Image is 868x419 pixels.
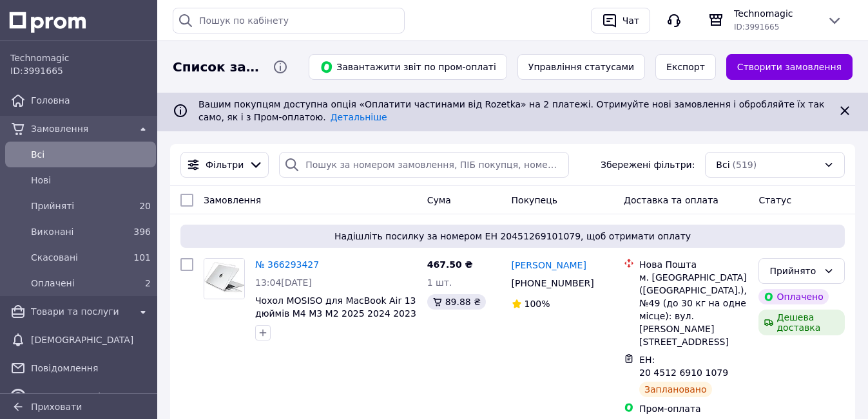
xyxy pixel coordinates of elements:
div: 89.88 ₴ [427,294,486,310]
div: Нова Пошта [639,258,748,271]
span: Всi [31,148,151,161]
button: Експорт [655,54,716,80]
span: Надішліть посилку за номером ЕН 20451269101079, щоб отримати оплату [186,230,840,243]
span: 2 [145,278,151,288]
span: Приховати [31,402,82,412]
span: Скасовані [31,251,125,264]
span: Прийняті [31,200,125,212]
span: Повідомлення [31,362,151,375]
span: Виконані [31,225,125,238]
span: Technomagic [734,7,816,20]
span: Збережені фільтри: [601,158,695,171]
span: Вашим покупцям доступна опція «Оплатити частинами від Rozetka» на 2 платежі. Отримуйте нові замов... [198,99,824,122]
div: Пром-оплата [639,402,748,415]
div: Заплановано [639,382,712,397]
span: 101 [133,252,151,263]
span: Список замовлень [173,58,262,77]
span: ID: 3991665 [734,23,779,32]
span: 20 [139,201,151,211]
span: ID: 3991665 [10,66,63,76]
span: Всі [716,158,729,171]
span: 100% [525,299,550,309]
div: Чат [620,11,642,30]
span: Cума [427,195,451,205]
button: Управління статусами [517,54,645,80]
span: Каталог ProSale [31,390,130,403]
div: [PHONE_NUMBER] [509,274,597,292]
span: Товари та послуги [31,305,130,318]
span: Нові [31,174,151,187]
div: Оплачено [758,289,828,304]
span: Замовлення [31,122,130,135]
span: Замовлення [204,195,261,205]
span: Оплачені [31,277,125,290]
a: Фото товару [204,258,245,299]
img: Фото товару [204,259,244,299]
span: Фільтри [206,158,244,171]
span: [DEMOGRAPHIC_DATA] [31,333,151,346]
input: Пошук за номером замовлення, ПІБ покупця, номером телефону, Email, номером накладної [279,152,568,178]
div: Прийнято [769,264,818,278]
a: Чохол MOSISO для MacBook Air 13 дюймів M4 M3 M2 2025 2024 2023 2022 A3240 A3113 A2681 з Touch ID, [255,295,416,344]
span: Доставка та оплата [624,195,719,205]
span: Покупець [512,195,557,205]
a: Створити замовлення [726,54,853,80]
div: м. [GEOGRAPHIC_DATA] ([GEOGRAPHIC_DATA].), №49 (до 30 кг на одне місце): вул. [PERSON_NAME][STREE... [639,271,748,348]
span: Technomagic [10,51,151,64]
span: 467.50 ₴ [427,259,473,270]
button: Чат [591,8,650,33]
input: Пошук по кабінету [173,8,405,33]
div: Дешева доставка [758,310,845,335]
a: [PERSON_NAME] [512,259,586,272]
span: 396 [133,227,151,237]
span: 13:04[DATE] [255,277,312,288]
span: (519) [733,160,757,170]
a: № 366293427 [255,259,319,270]
span: Статус [758,195,791,205]
span: Головна [31,94,151,107]
button: Завантажити звіт по пром-оплаті [309,54,507,80]
span: 1 шт. [427,277,452,288]
a: Детальніше [331,112,387,122]
span: ЕН: 20 4512 6910 1079 [639,355,728,378]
